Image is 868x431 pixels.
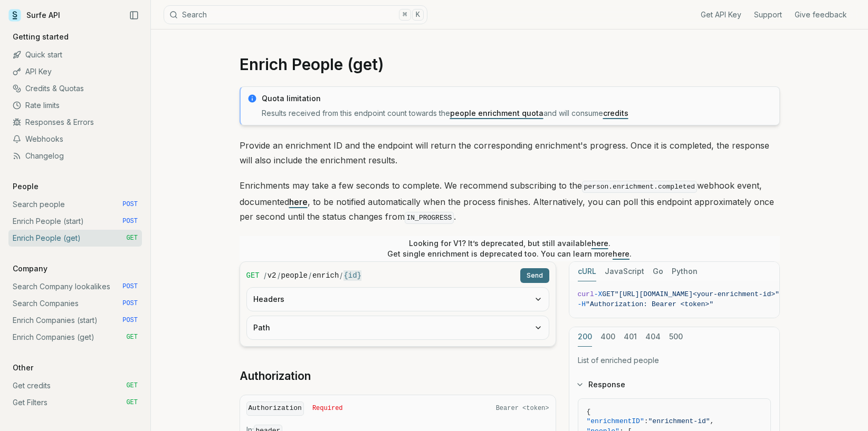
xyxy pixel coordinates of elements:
button: Headers [247,288,549,311]
button: Path [247,316,549,339]
button: Collapse Sidebar [126,7,142,23]
span: GET [126,381,138,390]
span: POST [122,316,138,325]
a: here [613,249,629,258]
a: Search Companies POST [8,295,142,312]
code: IN_PROGRESS [405,212,454,224]
button: 400 [600,327,615,347]
a: Get credits GET [8,377,142,394]
button: 500 [669,327,683,347]
p: Provide an enrichment ID and the endpoint will return the corresponding enrichment's progress. On... [240,138,780,168]
p: Getting started [8,32,73,42]
a: Get API Key [701,9,741,20]
button: Search⌘K [164,5,427,24]
a: Support [754,9,782,20]
button: 404 [645,327,661,347]
kbd: ⌘ [399,9,411,21]
a: Enrich People (get) GET [8,230,142,247]
code: v2 [268,270,276,281]
p: Enrichments may take a few seconds to complete. We recommend subscribing to the webhook event, do... [240,178,780,226]
a: Enrich People (start) POST [8,213,142,230]
span: -H [578,300,586,308]
code: {id} [344,270,361,281]
span: POST [122,282,138,291]
h1: Enrich People (get) [240,55,780,74]
button: 401 [624,327,637,347]
a: Webhooks [8,131,142,148]
a: Enrich Companies (get) GET [8,329,142,346]
span: / [278,270,280,281]
a: Give feedback [795,9,847,20]
span: / [264,270,266,281]
span: / [309,270,311,281]
code: Authorization [246,401,304,416]
span: POST [122,200,138,209]
a: Authorization [240,369,311,384]
a: Credits & Quotas [8,80,142,97]
kbd: K [412,9,424,21]
p: List of enriched people [578,355,771,366]
span: curl [578,290,594,298]
span: GET [246,270,260,281]
a: here [289,197,308,207]
span: Required [312,404,343,413]
p: Quota limitation [262,93,773,104]
a: Search people POST [8,196,142,213]
a: Search Company lookalikes POST [8,278,142,295]
button: Python [672,262,698,281]
span: { [587,408,591,416]
span: POST [122,299,138,308]
span: "[URL][DOMAIN_NAME]<your-enrichment-id>" [615,290,779,298]
span: Bearer <token> [496,404,549,413]
a: credits [603,109,628,117]
span: GET [126,234,138,242]
a: Surfe API [8,7,60,23]
span: "enrichment-id" [648,417,710,425]
span: / [340,270,342,281]
button: 200 [578,327,592,347]
p: Company [8,263,52,274]
button: Go [653,262,663,281]
button: Send [520,268,549,283]
p: Looking for V1? It’s deprecated, but still available . Get single enrichment is deprecated too. Y... [387,238,632,259]
span: , [710,417,714,425]
button: Response [569,371,779,398]
span: GET [602,290,614,298]
span: -X [594,290,603,298]
span: GET [126,333,138,341]
a: Quick start [8,46,142,63]
a: Responses & Errors [8,114,142,131]
p: Other [8,363,37,373]
code: enrich [312,270,339,281]
p: People [8,181,43,192]
code: people [281,270,308,281]
a: API Key [8,63,142,80]
span: "enrichmentID" [587,417,644,425]
a: Rate limits [8,97,142,114]
a: Changelog [8,148,142,164]
a: Enrich Companies (start) POST [8,312,142,329]
a: people enrichment quota [450,109,543,117]
span: : [644,417,648,425]
code: person.enrichment.completed [582,181,698,193]
span: POST [122,217,138,226]
span: "Authorization: Bearer <token>" [586,300,713,308]
button: cURL [578,262,596,281]
a: Get Filters GET [8,394,142,411]
p: Results received from this endpoint count towards the and will consume [262,108,773,119]
button: JavaScript [605,262,644,281]
span: GET [126,398,138,407]
a: here [592,239,608,248]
